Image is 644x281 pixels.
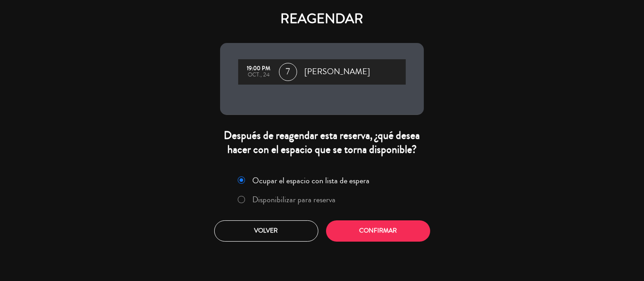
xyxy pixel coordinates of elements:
[253,195,336,204] label: Disponibilizar para reserva
[243,66,274,72] div: 19:00 PM
[214,220,318,242] button: Volver
[253,176,370,185] label: Ocupar el espacio con lista de espera
[243,72,274,78] div: oct., 24
[304,65,370,79] span: [PERSON_NAME]
[326,220,430,242] button: Confirmar
[279,63,297,81] span: 7
[220,11,424,27] h4: REAGENDAR
[220,129,424,157] div: Después de reagendar esta reserva, ¿qué desea hacer con el espacio que se torna disponible?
